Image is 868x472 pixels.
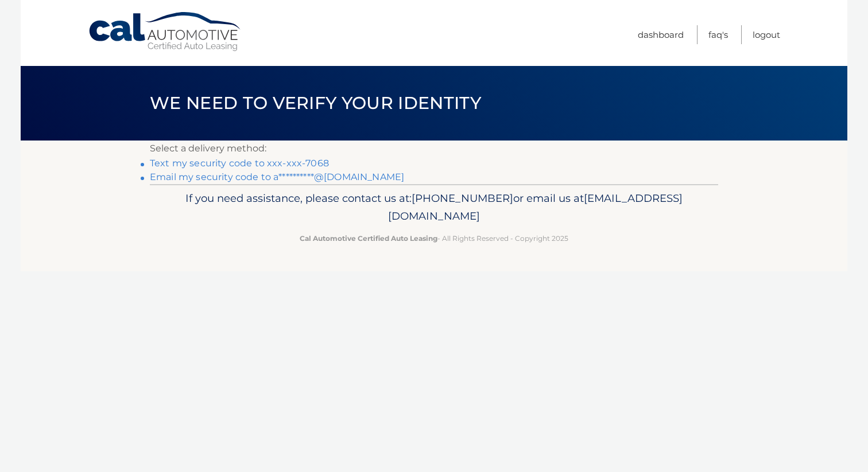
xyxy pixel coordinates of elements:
[150,141,718,157] p: Select a delivery method:
[157,189,711,226] p: If you need assistance, please contact us at: or email us at
[753,25,780,44] a: Logout
[638,25,684,44] a: Dashboard
[157,232,711,244] p: - All Rights Reserved - Copyright 2025
[708,25,728,44] a: FAQ's
[300,234,437,243] strong: Cal Automotive Certified Auto Leasing
[150,171,404,182] a: Email my security code to a**********@[DOMAIN_NAME]
[150,158,329,169] a: Text my security code to xxx-xxx-7068
[412,192,513,205] span: [PHONE_NUMBER]
[150,92,481,114] span: We need to verify your identity
[88,11,243,52] a: Cal Automotive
